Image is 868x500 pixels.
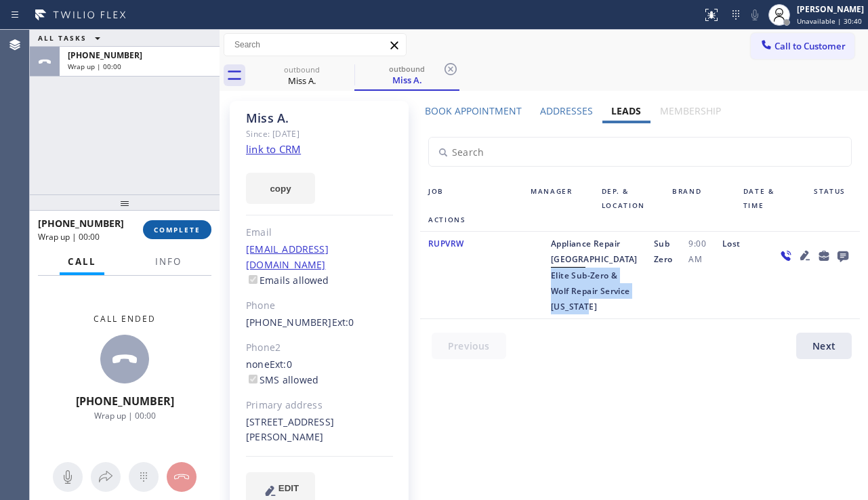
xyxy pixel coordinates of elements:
div: Primary address [246,398,393,413]
input: SMS allowed [249,375,257,383]
div: none [246,357,393,388]
span: 9:00 AM [688,236,706,267]
div: Sub Zero [646,236,681,314]
label: SMS allowed [246,373,318,386]
div: Phone [246,298,393,314]
span: [PHONE_NUMBER] [68,49,142,61]
a: link to CRM [246,142,301,156]
label: Leads [611,104,641,117]
button: Hang up [167,462,197,492]
span: [PHONE_NUMBER] [38,217,124,230]
div: Status [806,184,860,213]
button: Mute [745,5,764,24]
div: Email [246,225,393,241]
span: Ext: 0 [270,358,292,371]
label: Addresses [540,104,593,117]
div: [STREET_ADDRESS][PERSON_NAME] [246,415,393,446]
span: ALL TASKS [38,33,87,43]
div: outbound [251,64,353,75]
span: [PHONE_NUMBER] [76,394,174,409]
div: Dep. & Location [594,184,664,213]
button: Open directory [91,462,121,492]
span: Wrap up | 00:00 [94,410,156,421]
span: EDIT [278,483,299,493]
div: Job [420,184,522,213]
label: Membership [660,104,721,117]
button: COMPLETE [143,220,211,239]
button: Open dialpad [129,462,159,492]
div: Manager [522,184,593,213]
input: Emails allowed [249,275,257,284]
div: Phone2 [246,340,393,356]
div: Date & Time [735,184,806,213]
span: Info [155,255,182,268]
label: Book Appointment [425,104,522,117]
div: Lost [714,236,768,314]
button: Mute [53,462,83,492]
span: Appliance Repair [GEOGRAPHIC_DATA] [551,238,638,265]
label: Emails allowed [246,274,329,287]
span: Elite Sub-Zero & Wolf Repair Service [US_STATE] [551,270,630,312]
span: Wrap up | 00:00 [38,231,100,243]
input: Search [224,34,406,56]
button: copy [246,173,315,204]
div: Brand [664,184,735,213]
div: Miss A. [356,60,458,89]
div: Since: [DATE] [246,126,393,142]
div: Miss A. [246,110,393,126]
span: Unavailable | 30:40 [797,16,862,26]
button: Info [147,249,190,275]
span: Wrap up | 00:00 [68,62,121,71]
button: ALL TASKS [30,30,114,46]
div: Miss A. [251,60,353,91]
div: Miss A. [251,75,353,87]
button: Call to Customer [751,33,854,59]
div: [PERSON_NAME] [797,3,864,15]
a: [PHONE_NUMBER] [246,316,332,329]
span: Call ended [94,313,156,325]
span: Call [68,255,96,268]
a: [EMAIL_ADDRESS][DOMAIN_NAME] [246,243,329,271]
span: COMPLETE [154,225,201,234]
div: Actions [420,213,512,227]
div: outbound [356,64,458,74]
span: Call to Customer [774,40,846,52]
div: Miss A. [356,74,458,86]
input: Search [429,138,851,166]
span: RUPVRW [428,238,463,249]
button: Call [60,249,104,275]
span: Ext: 0 [332,316,354,329]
